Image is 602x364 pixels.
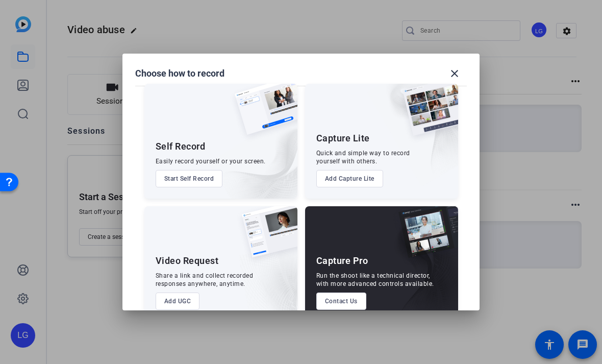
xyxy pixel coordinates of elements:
[383,219,458,321] img: embarkstudio-capture-pro.png
[316,255,368,267] div: Capture Pro
[234,206,297,268] img: ugc-content.png
[156,272,254,288] div: Share a link and collect recorded responses anywhere, anytime.
[395,84,458,146] img: capture-lite.png
[135,67,224,80] h1: Choose how to record
[209,106,297,199] img: embarkstudio-self-record.png
[316,272,434,288] div: Run the shoot like a technical director, with more advanced controls available.
[156,140,206,153] div: Self Record
[367,84,458,186] img: embarkstudio-capture-lite.png
[227,84,297,145] img: self-record.png
[448,67,461,80] mat-icon: close
[316,132,370,144] div: Capture Lite
[316,149,410,165] div: Quick and simple way to record yourself with others.
[316,170,383,187] button: Add Capture Lite
[156,293,200,310] button: Add UGC
[316,293,366,310] button: Contact Us
[391,206,458,269] img: capture-pro.png
[156,157,266,165] div: Easily record yourself or your screen.
[156,255,219,267] div: Video Request
[156,170,223,187] button: Start Self Record
[238,238,297,321] img: embarkstudio-ugc-content.png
